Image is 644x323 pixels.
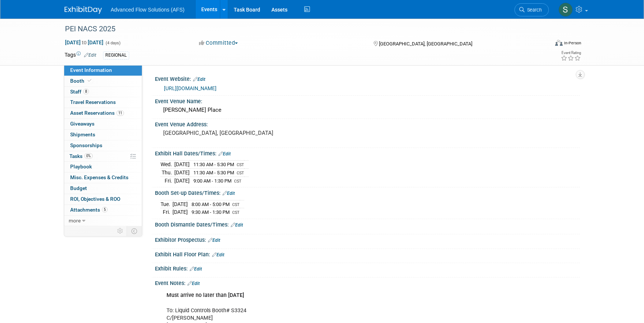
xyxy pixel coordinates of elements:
span: Asset Reservations [70,110,124,116]
span: Playbook [70,164,92,170]
i: Booth reservation complete [88,79,91,83]
div: Event Venue Address: [155,119,580,128]
a: Edit [187,281,200,286]
div: Exhibit Rules: [155,263,580,273]
span: Travel Reservations [70,99,116,105]
a: Giveaways [64,119,142,129]
a: Event Information [64,65,142,76]
a: Edit [218,151,231,156]
span: [GEOGRAPHIC_DATA], [GEOGRAPHIC_DATA] [379,41,472,47]
a: Attachments5 [64,205,142,215]
div: REGIONAL [103,51,129,59]
td: Fri. [161,208,172,216]
div: Event Notes: [155,278,580,287]
a: Edit [223,191,235,196]
span: to [81,39,88,45]
a: Travel Reservations [64,97,142,108]
td: Toggle Event Tabs [127,226,142,236]
b: Must arrive no later than [DATE] [167,292,244,298]
span: 11:30 AM - 5:30 PM [193,162,234,167]
span: Search [525,7,542,13]
a: Edit [84,53,96,58]
span: Event Information [70,67,112,73]
a: Edit [193,77,205,82]
img: ExhibitDay [65,6,102,14]
a: Edit [231,222,243,228]
div: Exhibitor Prospectus: [155,234,580,244]
span: CST [232,210,240,215]
img: Steve McAnally [559,3,573,17]
span: 9:00 AM - 1:30 PM [193,178,231,184]
span: Shipments [70,132,95,137]
span: CST [237,162,244,167]
span: 8 [83,89,89,94]
div: Booth Dismantle Dates/Times: [155,219,580,229]
div: Booth Set-up Dates/Times: [155,187,580,197]
img: Format-Inperson.png [555,40,563,46]
a: Edit [190,266,202,272]
a: Tasks0% [64,151,142,162]
span: 9:30 AM - 1:30 PM [192,209,230,215]
a: ROI, Objectives & ROO [64,194,142,205]
span: CST [232,202,240,207]
button: Committed [196,39,241,47]
span: 8:00 AM - 5:00 PM [192,202,230,207]
span: (4 days) [105,41,121,45]
a: Shipments [64,130,142,140]
span: Misc. Expenses & Credits [70,174,128,180]
td: [DATE] [174,177,190,184]
div: Event Website: [155,73,580,83]
div: Exhibit Hall Dates/Times: [155,148,580,158]
td: Tags [65,51,96,60]
span: CST [237,171,244,175]
span: Budget [70,185,87,191]
td: [DATE] [172,200,188,208]
td: [DATE] [172,208,188,216]
a: Sponsorships [64,140,142,151]
span: more [69,218,81,224]
td: [DATE] [174,169,190,177]
a: Playbook [64,162,142,172]
span: Booth [70,78,93,84]
span: CST [234,179,242,184]
span: Sponsorships [70,142,102,148]
a: Edit [212,252,224,257]
span: Attachments [70,207,108,213]
span: Giveaways [70,121,94,127]
span: 11:30 AM - 5:30 PM [193,170,234,175]
a: [URL][DOMAIN_NAME] [164,85,217,91]
a: Budget [64,183,142,194]
a: Edit [208,238,220,243]
a: Misc. Expenses & Credits [64,172,142,183]
div: Event Rating [561,51,581,55]
span: 11 [116,110,124,116]
a: Asset Reservations11 [64,108,142,118]
span: ROI, Objectives & ROO [70,196,120,202]
div: Exhibit Hall Floor Plan: [155,249,580,259]
td: Wed. [161,161,174,169]
span: [DATE] [DATE] [65,39,104,46]
a: more [64,216,142,226]
span: Tasks [69,153,93,159]
span: 0% [84,153,93,159]
pre: [GEOGRAPHIC_DATA], [GEOGRAPHIC_DATA] [163,130,324,136]
a: Staff8 [64,87,142,97]
div: [PERSON_NAME] Place [161,104,574,116]
a: Booth [64,76,142,86]
td: Tue. [161,200,172,208]
span: Advanced Flow Solutions (AFS) [111,7,185,13]
td: Thu. [161,169,174,177]
div: PEI NACS 2025 [62,22,538,36]
a: Search [514,3,549,16]
div: Event Format [505,39,582,50]
div: Event Venue Name: [155,96,580,105]
td: [DATE] [174,161,190,169]
div: In-Person [564,40,581,46]
td: Personalize Event Tab Strip [114,226,127,236]
span: 5 [102,207,108,212]
td: Fri. [161,177,174,184]
span: Staff [70,89,89,95]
